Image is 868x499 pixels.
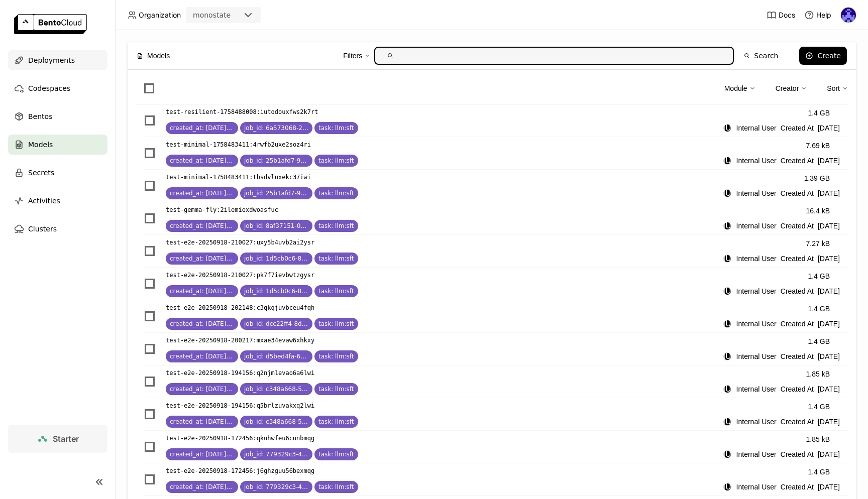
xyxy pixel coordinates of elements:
span: [DATE] [818,155,840,166]
span: Internal User [736,122,777,134]
span: Codespaces [28,82,70,94]
div: Internal User [723,385,731,393]
span: [DATE] [818,122,840,134]
span: job_id: 1d5cb0c6-88b2-4980-b54a-41adb87a765b [244,287,308,295]
span: Internal User [736,351,777,362]
div: 7.27 kB [806,238,830,249]
div: 1.39 GB [804,173,830,184]
p: test-e2e-20250918-172456 : j6ghzguu56bexmqg [166,466,314,476]
div: 7.69 kB [806,140,830,151]
div: IU [724,222,731,229]
div: Sort [827,78,848,99]
li: List item [136,202,848,235]
div: 1.4 GB [808,303,830,314]
span: task: llm:sft [318,287,354,295]
div: IU [724,320,731,327]
a: test-e2e-20250918-172456:qkuhwfeu6cunbmqg [166,433,723,443]
span: created_at: 2025-09-19T04:02:37.489197+00:00 [170,287,234,295]
div: Created At [723,155,840,166]
span: [DATE] [818,220,840,231]
div: IU [724,157,731,164]
span: task: llm:sft [318,418,354,426]
div: IU [724,386,731,393]
div: Created At [723,318,840,329]
div: 1.4 GB [808,271,830,282]
div: List item [136,235,848,268]
div: Internal User [723,157,731,165]
div: Created At [723,188,840,199]
span: Internal User [736,155,777,166]
div: 1.85 kB [806,368,830,380]
div: 16.4 kB [806,205,830,216]
li: List item [136,137,848,170]
li: List item [136,170,848,202]
div: Internal User [723,287,731,295]
a: test-gemma-fly:2ilemiexdwoasfuc [166,205,723,215]
a: test-resilient-1758488008:iutodouxfws2k7rt [166,107,723,117]
div: Module [724,83,747,94]
span: task: llm:sft [318,189,354,197]
a: Codespaces [8,78,107,98]
div: IU [724,353,731,360]
span: [DATE] [818,318,840,329]
span: job_id: 1d5cb0c6-88b2-4980-b54a-41adb87a765b [244,255,308,263]
div: List item [136,463,848,496]
div: Internal User [723,352,731,360]
div: Internal User [723,222,731,230]
div: 1.4 GB [808,466,830,477]
a: test-e2e-20250918-202148:c3qkqjuvbceu4fqh [166,303,723,313]
p: test-e2e-20250918-210027 : uxy5b4uvb2ai2ysr [166,237,314,247]
li: List item [136,104,848,137]
div: IU [724,483,731,490]
span: created_at: 2025-09-19T02:51:22.420031+00:00 [170,385,234,393]
span: Activities [28,195,60,207]
span: [DATE] [818,188,840,199]
p: test-e2e-20250918-210027 : pk7f7ievbwtzgysr [166,270,314,280]
div: 1.4 GB [808,401,830,412]
li: List item [136,431,848,463]
div: Filters [343,50,362,61]
div: Created At [723,220,840,231]
p: test-e2e-20250918-194156 : q5brlzuvakxq2lwi [166,401,314,411]
span: task: llm:sft [318,385,354,393]
span: Models [28,139,53,151]
div: Created At [723,481,840,492]
span: job_id: 25b1afd7-916c-4ad6-a429-9e7cd24817ad [244,189,308,197]
div: Created At [723,286,840,297]
span: job_id: 25b1afd7-916c-4ad6-a429-9e7cd24817ad [244,157,308,165]
span: created_at: 2025-09-19T03:24:02.458028+00:00 [170,320,234,328]
div: Created At [723,384,840,395]
img: Andrew correa [841,8,856,23]
li: List item [136,333,848,365]
span: created_at: 2025-09-19T04:10:59.465052+00:00 [170,255,234,263]
div: 1.4 GB [808,107,830,118]
span: job_id: 779329c3-4899-472f-809a-aafb3722d392 [244,450,308,458]
span: task: llm:sft [318,320,354,328]
span: task: llm:sft [318,352,354,360]
p: test-resilient-1758488008 : iutodouxfws2k7rt [166,107,318,117]
div: Created At [723,351,840,362]
span: Starter [53,434,79,444]
div: Module [724,78,755,99]
span: Internal User [736,318,777,329]
span: job_id: dcc22ff4-8dbe-47ed-b857-cf05a6a77fbc [244,320,308,328]
div: monostate [193,10,231,20]
span: created_at: 2025-09-21T19:38:48.986965+00:00 [170,189,234,197]
li: List item [136,268,848,300]
a: Activities [8,191,107,211]
div: Creator [776,83,799,94]
li: List item [136,398,848,431]
span: task: llm:sft [318,450,354,458]
div: List item [136,300,848,333]
p: test-minimal-1758483411 : 4rwfb2uxe2soz4ri [166,140,311,150]
span: Bentos [28,110,52,122]
span: [DATE] [818,286,840,297]
div: IU [724,190,731,197]
span: Internal User [736,286,777,297]
a: test-minimal-1758483411:4rwfb2uxe2soz4ri [166,140,723,150]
